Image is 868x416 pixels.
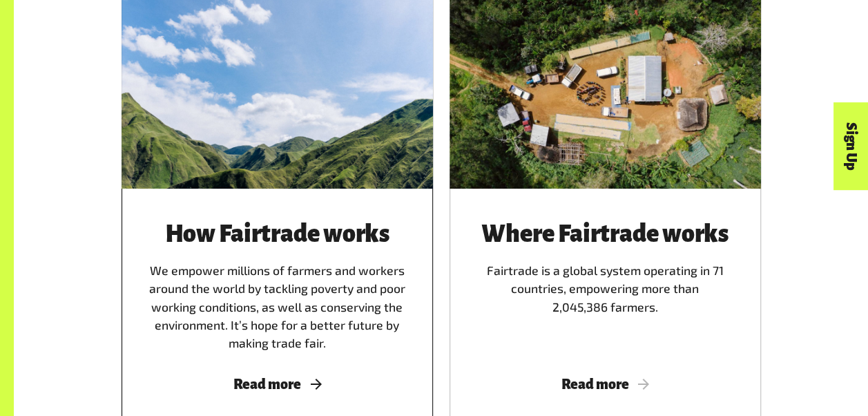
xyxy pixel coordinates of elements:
div: We empower millions of farmers and workers around the world by tackling poverty and poor working ... [138,222,416,352]
div: Fairtrade is a global system operating in 71 countries, empowering more than 2,045,386 farmers. [466,222,744,352]
span: Read more [138,377,416,392]
span: Read more [466,377,744,392]
h3: Where Fairtrade works [466,222,744,248]
h3: How Fairtrade works [138,222,416,248]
